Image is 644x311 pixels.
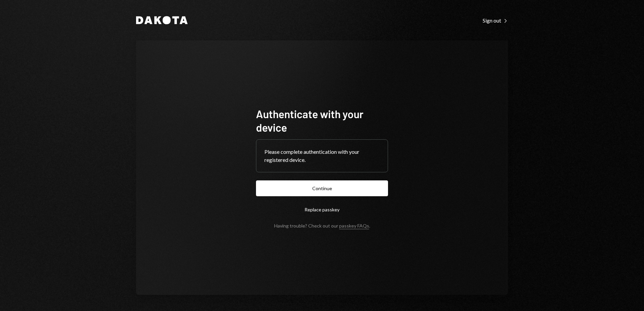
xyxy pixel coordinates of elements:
[264,148,380,164] div: Please complete authentication with your registered device.
[256,202,388,217] button: Replace passkey
[483,16,508,24] a: Sign out
[339,223,369,229] a: passkey FAQs
[256,180,388,196] button: Continue
[256,107,388,134] h1: Authenticate with your device
[483,17,508,24] div: Sign out
[274,223,370,229] div: Having trouble? Check out our .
